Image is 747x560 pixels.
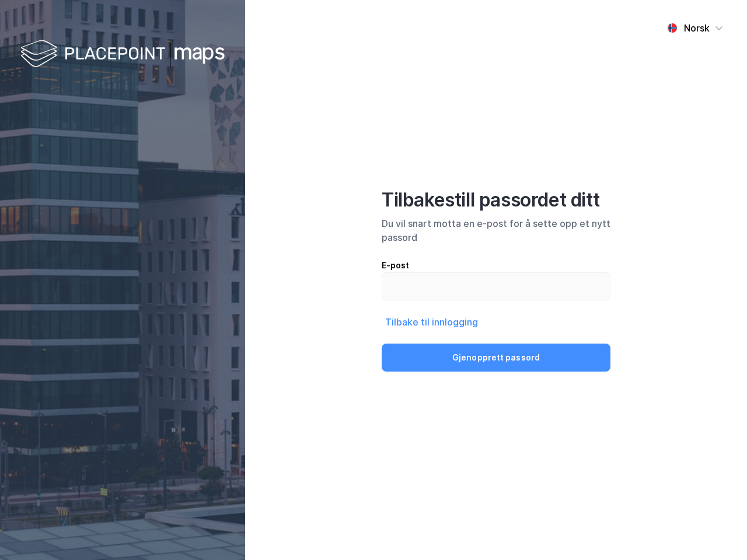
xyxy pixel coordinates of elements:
[689,504,747,560] iframe: Chat Widget
[20,37,225,72] img: logo-white.f07954bde2210d2a523dddb988cd2aa7.svg
[382,314,481,330] button: Tilbake til innlogging
[684,21,710,35] div: Norsk
[382,344,610,372] button: Gjenopprett passord
[382,258,610,272] div: E-post
[382,216,610,244] div: Du vil snart motta en e-post for å sette opp et nytt passord
[382,188,610,212] div: Tilbakestill passordet ditt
